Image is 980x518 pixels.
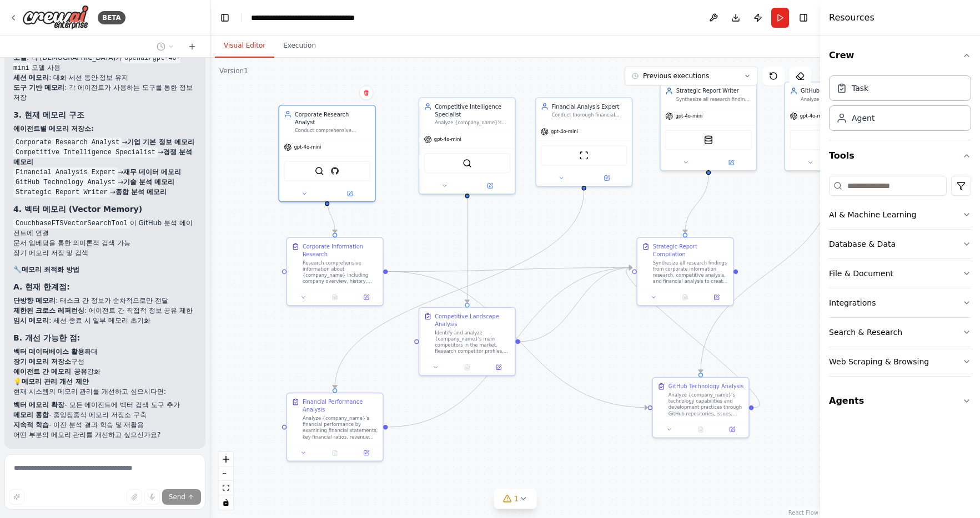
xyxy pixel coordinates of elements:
[788,510,818,516] a: React Flow attribution
[169,492,185,501] span: Send
[625,67,758,85] button: Previous executions
[676,87,752,95] div: Strategic Report Writer
[303,398,378,414] div: Financial Performance Analysis
[13,177,118,187] code: GitHub Technology Analyst
[625,264,762,412] g: Edge from dcaef621-51b1-4b77-ad23-27ae2d6b5162 to d43c562c-7a2e-49f6-9700-fc5703265c68
[13,348,84,356] strong: 벡터 데이터베이스 활용
[718,425,745,434] button: Open in side panel
[353,293,380,302] button: Open in side panel
[13,368,87,375] strong: 에이전트 간 메모리 공유
[219,495,233,510] button: toggle interactivity
[829,40,971,71] button: Crew
[315,166,324,176] img: SerperDevTool
[829,288,971,317] button: Integrations
[829,238,896,250] div: Database & Data
[219,481,233,495] button: fit view
[13,137,197,147] li: →
[13,54,27,62] strong: 모델
[13,401,64,409] strong: 벡터 메모리 확장
[13,387,197,397] p: 현재 시스템의 메모리 관리를 개선하고 싶으시다면:
[162,489,201,505] button: Send
[323,198,339,232] g: Edge from a8923873-491f-49e6-abf4-371a5d7a0b83 to cf4c0a2c-bae4-4636-ad6f-e8a6ce162d8b
[388,264,632,276] g: Edge from cf4c0a2c-bae4-4636-ad6f-e8a6ce162d8b to d43c562c-7a2e-49f6-9700-fc5703265c68
[535,97,632,186] div: Financial Analysis ExpertConduct thorough financial analysis of {company_name} including revenue ...
[127,138,194,146] strong: 기업 기본 정보 메모리
[13,53,197,73] li: : 각 [DEMOGRAPHIC_DATA]가 모델 사용
[123,168,181,176] strong: 재무 데이터 메모리
[251,12,376,23] nav: breadcrumb
[451,363,484,372] button: No output available
[520,264,632,346] g: Edge from c87f09ff-7e12-4845-90ae-1dc62dbd9ca9 to d43c562c-7a2e-49f6-9700-fc5703265c68
[829,140,971,171] button: Tools
[13,248,197,258] li: 장기 메모리 저장 및 검색
[303,260,378,285] div: Research comprehensive information about {company_name} including company overview, history, busi...
[669,293,701,302] button: No output available
[13,83,197,103] li: : 각 에이전트가 사용하는 도구를 통한 정보 저장
[579,151,589,160] img: ScrapeWebsiteTool
[98,11,125,24] div: BETA
[278,105,375,202] div: Corporate Research AnalystConduct comprehensive research on {company_name} to gather detailed inf...
[13,333,80,342] strong: B. 개선 가능한 점:
[829,327,902,338] div: Search & Research
[13,238,197,248] li: 문서 임베딩을 통한 의미론적 검색 가능
[419,307,516,376] div: Competitive Landscape AnalysisIdentify and analyze {company_name}'s main competitors in the marke...
[13,420,197,430] li: - 이전 분석 결과 학습 및 재활용
[13,167,197,177] li: →
[286,237,383,306] div: Corporate Information ResearchResearch comprehensive information about {company_name} including c...
[13,265,197,275] h2: 🔧
[13,148,158,158] code: Competitive Intelligence Specialist
[13,167,118,177] code: Financial Analysis Expert
[829,297,876,308] div: Integrations
[13,297,56,304] strong: 단방향 메모리
[22,378,89,385] strong: 메모리 관리 개선 제안
[829,230,971,258] button: Database & Data
[669,383,744,390] div: GitHub Technology Analysis
[669,392,744,417] div: Analyze {company_name}'s technology capabilities and development practices through GitHub reposit...
[435,312,510,328] div: Competitive Landscape Analysis
[127,489,142,505] button: Upload files
[219,452,233,466] button: zoom in
[463,198,471,303] g: Edge from 3d882961-6b5e-4ed6-bcdf-1b06ed35a32e to c87f09ff-7e12-4845-90ae-1dc62dbd9ca9
[328,189,371,199] button: Open in side panel
[353,448,380,458] button: Open in side panel
[704,135,713,145] img: CouchbaseFTSVectorSearchTool
[217,10,233,26] button: Hide left sidebar
[13,218,197,238] li: 이 GitHub 분석 에이전트에 연결
[852,83,868,94] div: Task
[9,489,24,505] button: Improve this prompt
[643,72,709,80] span: Previous executions
[13,357,197,367] li: 구성
[800,113,827,119] span: gpt-4o-mini
[829,268,893,279] div: File & Document
[684,425,717,434] button: No output available
[13,177,197,187] li: →
[829,209,916,220] div: AI & Machine Learning
[829,71,971,140] div: Crew
[785,82,882,171] div: GitHub Technology AnalystAnalyze {company_name}'s technology stack, development practices, and op...
[13,187,197,197] li: →
[13,306,197,316] li: : 에이전트 간 직접적 정보 공유 제한
[852,113,875,124] div: Agent
[676,97,752,103] div: Synthesize all research findings from corporate research, competitive analysis, and financial ana...
[681,175,712,232] g: Edge from 0c441b7b-628a-43bf-a162-047a0eaad6a5 to d43c562c-7a2e-49f6-9700-fc5703265c68
[434,136,461,143] span: gpt-4o-mini
[660,82,757,171] div: Strategic Report WriterSynthesize all research findings from corporate research, competitive anal...
[552,103,627,110] div: Financial Analysis Expert
[144,489,160,505] button: Click to speak your automation idea
[13,377,197,387] h2: 💡
[13,138,122,148] code: Corporate Research Analyst
[318,293,351,302] button: No output available
[318,448,351,458] button: No output available
[13,430,197,440] p: 어떤 부분의 메모리 관리를 개선하고 싶으신가요?
[829,259,971,288] button: File & Document
[303,415,378,440] div: Analyze {company_name}'s financial performance by examining financial statements, key financial r...
[115,188,167,196] strong: 종합 분석 메모리
[123,178,174,186] strong: 기술 분석 메모리
[829,347,971,376] button: Web Scraping & Browsing
[675,113,702,119] span: gpt-4o-mini
[13,421,49,429] strong: 지속적 학습
[22,266,79,273] strong: 메모리 최적화 방법
[697,175,837,373] g: Edge from e5d328a6-c026-4440-8576-7aa6f999ef50 to dcaef621-51b1-4b77-ad23-27ae2d6b5162
[829,171,971,385] div: Tools
[183,40,201,53] button: Start a new chat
